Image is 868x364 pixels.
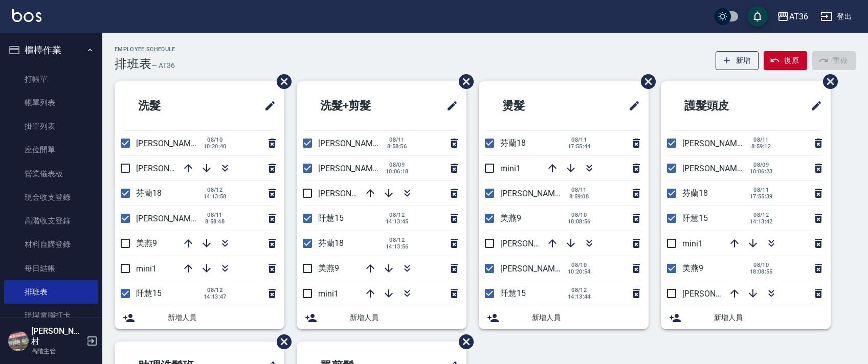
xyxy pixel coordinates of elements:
[500,138,526,148] span: 芬蘭18
[451,327,475,357] span: 刪除班表
[440,94,458,118] span: 修改班表的標題
[568,287,591,293] span: 08/12
[622,94,640,118] span: 修改班表的標題
[4,37,98,63] button: 櫃檯作業
[204,287,227,293] span: 08/12
[4,233,98,256] a: 材料自購登錄
[682,289,753,299] span: [PERSON_NAME]11
[8,331,29,351] img: Person
[532,312,640,323] span: 新增人員
[318,139,389,148] span: [PERSON_NAME]16
[750,268,773,275] span: 18:08:55
[386,212,409,218] span: 08/12
[633,66,657,97] span: 刪除班表
[568,187,590,193] span: 08/11
[750,218,773,225] span: 14:13:42
[4,304,98,327] a: 現場電腦打卡
[318,213,344,223] span: 阡慧15
[386,136,408,143] span: 08/11
[386,143,408,150] span: 8:58:56
[386,237,409,243] span: 08/12
[4,91,98,115] a: 帳單列表
[386,243,409,250] span: 14:13:56
[568,262,591,268] span: 08/10
[4,257,98,280] a: 每日結帳
[669,87,774,124] h2: 護髮頭皮
[115,46,175,53] h2: Employee Schedule
[682,239,703,248] span: mini1
[750,136,772,143] span: 08/11
[269,66,293,97] span: 刪除班表
[451,66,475,97] span: 刪除班表
[568,218,591,225] span: 18:08:56
[204,218,226,225] span: 8:58:48
[168,312,276,323] span: 新增人員
[136,214,207,223] span: [PERSON_NAME]16
[318,238,344,248] span: 芬蘭18
[682,139,753,148] span: [PERSON_NAME]16
[661,306,831,329] div: 新增人員
[4,138,98,162] a: 座位開單
[568,193,590,200] span: 8:59:08
[750,162,773,168] span: 08/09
[204,212,226,218] span: 08/11
[136,288,162,298] span: 阡慧15
[568,293,591,300] span: 14:13:44
[568,268,591,275] span: 10:20:54
[136,188,162,198] span: 芬蘭18
[500,288,526,298] span: 阡慧15
[682,213,708,223] span: 阡慧15
[487,87,581,124] h2: 燙髮
[204,193,227,200] span: 14:13:58
[4,162,98,186] a: 營業儀表板
[136,164,207,173] span: [PERSON_NAME]11
[318,289,339,299] span: mini1
[123,87,217,124] h2: 洗髮
[151,60,175,71] h6: — AT36
[750,212,773,218] span: 08/12
[500,264,566,274] span: [PERSON_NAME]6
[269,327,293,357] span: 刪除班表
[750,168,773,175] span: 10:06:23
[568,212,591,218] span: 08/10
[204,293,227,300] span: 14:13:47
[479,306,649,329] div: 新增人員
[31,326,83,347] h5: [PERSON_NAME]村
[4,67,98,91] a: 打帳單
[115,306,284,329] div: 新增人員
[714,312,822,323] span: 新增人員
[136,264,157,274] span: mini1
[500,189,571,198] span: [PERSON_NAME]16
[31,347,83,356] p: 高階主管
[716,51,759,70] button: 新增
[500,239,571,248] span: [PERSON_NAME]11
[682,263,703,273] span: 美燕9
[750,262,773,268] span: 08/10
[789,10,808,23] div: AT36
[500,213,521,223] span: 美燕9
[816,7,856,26] button: 登出
[4,115,98,138] a: 掛單列表
[4,186,98,209] a: 現金收支登錄
[204,136,227,143] span: 08/10
[12,9,41,22] img: Logo
[204,187,227,193] span: 08/12
[568,136,591,143] span: 08/11
[500,164,521,173] span: mini1
[804,94,822,118] span: 修改班表的標題
[750,143,772,150] span: 8:59:12
[318,189,389,198] span: [PERSON_NAME]11
[568,143,591,150] span: 17:55:44
[318,164,384,173] span: [PERSON_NAME]6
[682,164,748,173] span: [PERSON_NAME]6
[4,280,98,304] a: 排班表
[115,57,151,71] h3: 排班表
[204,143,227,150] span: 10:20:40
[318,263,339,273] span: 美燕9
[136,238,157,248] span: 美燕9
[773,6,812,27] button: AT36
[386,218,409,225] span: 14:13:45
[750,187,773,193] span: 08/11
[764,51,807,70] button: 復原
[136,139,202,148] span: [PERSON_NAME]6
